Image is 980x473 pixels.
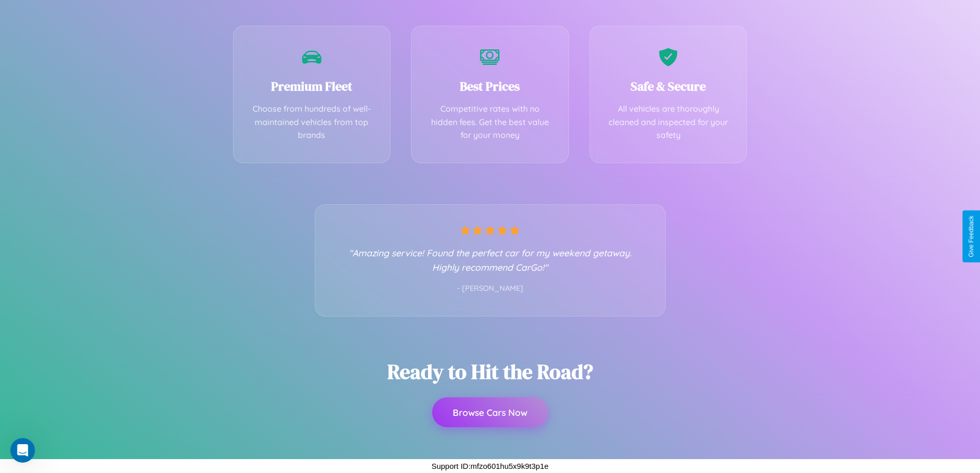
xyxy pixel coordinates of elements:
[336,246,645,274] p: "Amazing service! Found the perfect car for my weekend getaway. Highly recommend CarGo!"
[427,102,553,142] p: Competitive rates with no hidden fees. Get the best value for your money
[605,78,732,95] h3: Safe & Secure
[336,282,645,295] p: - [PERSON_NAME]
[968,216,975,257] div: Give Feedback
[10,438,35,463] iframe: Intercom live chat
[249,102,375,142] p: Choose from hundreds of well-maintained vehicles from top brands
[387,358,593,386] h2: Ready to Hit the Road?
[432,397,548,427] button: Browse Cars Now
[427,78,553,95] h3: Best Prices
[249,78,375,95] h3: Premium Fleet
[432,459,549,473] p: Support ID: mfzo601hu5x9k9t3p1e
[605,102,732,142] p: All vehicles are thoroughly cleaned and inspected for your safety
